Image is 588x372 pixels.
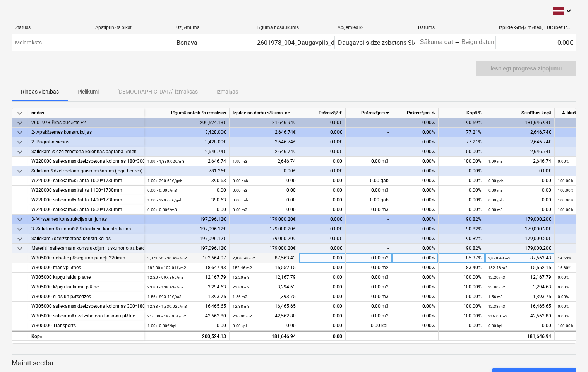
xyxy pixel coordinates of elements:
div: 90.82% [439,244,485,253]
div: 0.00 [233,205,296,215]
div: 0.00 m3 [346,157,392,166]
div: 0.00 [147,205,226,215]
div: 0.00 kpl. [346,321,392,331]
div: 179,000.20€ [485,244,555,253]
div: 2,646.74€ [485,128,555,137]
div: 0.00% [439,186,485,195]
small: 2,878.48 m2 [488,256,511,260]
small: 100.00% [558,208,573,212]
div: 0.00€ [485,166,555,176]
div: 200,524.13€ [144,118,230,128]
div: 2601978_004_Daugavpils_dzelzsbetons_SIA_20250414_Ligums_Bonava Latvija_[DATE]_S8_1.karta_VG_KK_Co... [257,39,578,46]
div: 0.00% [392,244,439,253]
small: 1.56 × 893.43€ / m3 [147,295,182,299]
div: 781.26€ [144,166,230,176]
div: 0.00€ [299,224,346,234]
div: 181,646.94€ [230,118,299,128]
div: 0.00 [488,321,551,331]
div: 390.63 [147,176,226,186]
div: Pašreizējais # [346,108,392,118]
div: W305000 sijas un pārsedzes [31,292,141,302]
div: 0.00% [392,224,439,234]
div: W220000 saliekamās šahta 1000*1730mm [31,176,141,186]
div: 0.00% [392,186,439,195]
small: 1.99 m3 [233,159,247,164]
div: - [346,137,392,147]
div: 0.00% [392,215,439,224]
div: 179,000.20€ [230,244,299,253]
div: 0.00% [392,234,439,244]
small: 0.00 gab [233,198,248,202]
div: 3. Saliekamās un mūrētās karkasa konstrukcijas [31,224,141,234]
div: Datums [418,25,492,30]
div: 1,393.75 [488,292,551,302]
div: 3,428.00€ [144,128,230,137]
div: 0.00% [392,128,439,137]
div: - [346,224,392,234]
small: 0.00 gab [233,179,248,183]
small: 1.56 m3 [233,295,247,299]
div: Apstiprināts plkst [95,25,170,31]
small: 152.46 m2 [233,266,252,270]
div: 85.37% [439,253,485,263]
div: 179,000.20€ [230,215,299,224]
div: 42,562.80 [147,311,226,321]
div: 0.00€ [299,234,346,244]
div: 0.00€ [299,147,346,157]
div: 0.00% [392,195,439,205]
small: 152.46 m2 [488,266,507,270]
div: Saistības kopā [485,108,555,118]
div: rindas [28,108,144,118]
small: 12.38 m3 [233,304,250,309]
small: 3,371.60 × 30.42€ / m2 [147,256,187,260]
div: 3,294.63 [147,282,226,292]
div: W305000 saliekamās dzelzsbetona kolonnas 300*180mm, t.sk.neoprēna starplikas [31,302,141,311]
div: 0.00% [392,263,439,273]
div: 0.00% [392,205,439,215]
div: 12,167.79 [488,273,551,282]
div: 200,524.13 [147,332,226,341]
div: 179,000.20€ [230,234,299,244]
div: Uzņēmums [176,25,250,31]
small: 100.00% [558,188,573,193]
small: 1.00 × 390.63€ / gab [147,198,182,202]
span: keyboard_arrow_down [15,244,24,253]
div: - [346,215,392,224]
small: 0.00% [558,285,569,289]
div: 0.00% [392,302,439,311]
div: W305000 Transports [31,321,141,331]
div: 0.00 gab [346,195,392,205]
div: 0.00 [299,273,346,282]
small: 1.00 × 0.00€ / kpl. [147,324,177,328]
div: 0.00 [299,186,346,195]
div: 12,167.79 [233,273,296,282]
div: 197,096.12€ [144,234,230,244]
small: 12.20 m3 [488,275,505,280]
small: 0.00 m3 [233,188,247,193]
div: 0.00 [299,282,346,292]
div: 90.59% [439,118,485,128]
div: Kopā [28,331,144,341]
small: 0.00 m3 [488,188,503,193]
div: 3- Virszemes konstrukcijas un jumts [31,215,141,224]
div: 181,646.94 [233,332,296,341]
i: keyboard_arrow_down [564,6,573,15]
div: 0.00 m3 [346,205,392,215]
div: 0.00 [488,195,551,205]
div: Pašreizējā € [299,108,346,118]
div: Apņemies kā [338,25,412,31]
div: 2- Apakšzemes konstrukcijas [31,128,141,137]
div: 0.00 [299,157,346,166]
div: 0.00€ [495,36,576,49]
div: 0.00 [299,205,346,215]
div: 83.40% [439,263,485,273]
div: 90.82% [439,224,485,234]
small: 0.00% [558,275,569,280]
div: 42,562.80 [233,311,296,321]
div: W305000 kāpņu laidu plātne [31,273,141,282]
small: 23.80 m2 [233,285,250,289]
input: Sākuma datums [418,37,455,48]
div: 0.00% [392,166,439,176]
small: 12.38 m3 [488,304,505,309]
div: 0.00% [392,253,439,263]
